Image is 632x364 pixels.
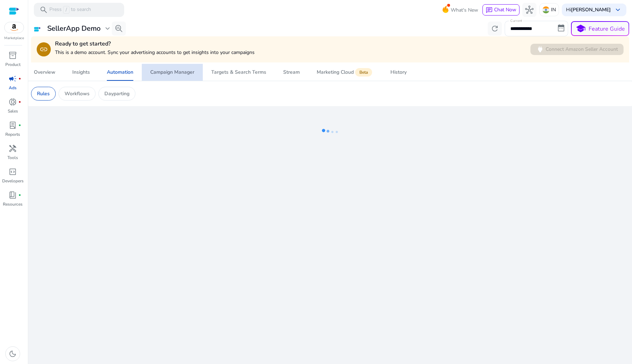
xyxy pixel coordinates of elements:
[317,69,373,75] div: Marketing Cloud
[115,24,123,33] span: search_insights
[7,154,18,161] p: Tools
[283,70,300,75] div: Stream
[494,6,516,13] span: Chat Now
[104,90,129,97] p: Dayparting
[551,4,556,16] p: IN
[150,70,194,75] div: Campaign Manager
[355,68,372,77] span: Beta
[525,6,534,14] span: hub
[65,90,90,97] p: Workflows
[8,350,17,358] span: dark_mode
[8,108,18,114] p: Sales
[63,6,69,14] span: /
[103,24,112,33] span: expand_more
[8,74,17,83] span: campaign
[37,90,50,97] p: Rules
[18,194,21,196] span: fiber_manual_record
[451,4,478,16] span: What's New
[72,70,90,75] div: Insights
[2,178,24,184] p: Developers
[8,121,17,129] span: lab_profile
[18,124,21,127] span: fiber_manual_record
[5,61,20,68] p: Product
[107,70,133,75] div: Automation
[491,24,499,33] span: refresh
[55,49,255,56] p: This is a demo account. Sync your advertising accounts to get insights into your campaigns
[55,41,255,47] h4: Ready to get started?
[390,70,407,75] div: History
[8,98,17,106] span: donut_small
[112,22,126,36] button: search_insights
[571,21,629,36] button: schoolFeature Guide
[18,77,21,80] span: fiber_manual_record
[49,6,91,14] p: Press to search
[542,6,549,13] img: in.svg
[4,36,24,41] p: Marketplace
[522,3,536,17] button: hub
[488,22,502,36] button: refresh
[482,4,519,16] button: chatChat Now
[3,201,23,207] p: Resources
[8,168,17,176] span: code_blocks
[211,70,266,75] div: Targets & Search Terms
[47,24,101,33] h3: SellerApp Demo
[486,7,493,14] span: chat
[566,7,611,12] p: Hi
[614,6,622,14] span: keyboard_arrow_down
[34,70,55,75] div: Overview
[8,51,17,60] span: inventory_2
[9,85,17,91] p: Ads
[18,101,21,103] span: fiber_manual_record
[8,144,17,153] span: handyman
[576,24,586,34] span: school
[5,22,24,33] img: amazon.svg
[5,131,20,138] p: Reports
[571,6,611,13] b: [PERSON_NAME]
[39,6,48,14] span: search
[39,45,48,54] span: link
[589,25,625,33] p: Feature Guide
[8,191,17,199] span: book_4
